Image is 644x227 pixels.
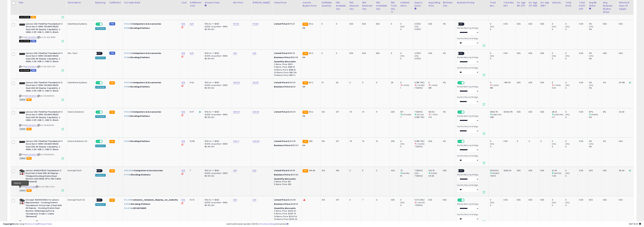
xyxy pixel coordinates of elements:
[336,52,346,55] div: 0
[552,87,564,89] div: 0.14
[124,23,178,25] p: in
[322,52,332,55] div: 0
[492,84,499,86] small: (-100%)
[25,124,37,127] a: B07M6S81CM
[124,52,131,55] span: #1,524
[25,186,35,188] a: B0CL57V1BB
[428,23,439,25] div: N/A
[124,1,179,4] div: Cur Sales Rank
[182,81,185,84] a: N/A
[26,81,62,93] b: Lenovo USA ThinkPad Thunderbolt 3 Dock Gen 2 135W (40AN0135US) Dual UHD 4K Display Capability, 2 ...
[589,1,600,7] div: Avg BB Share
[182,140,185,143] a: N/A
[322,111,332,113] div: 133
[336,23,346,25] div: 0
[31,16,36,18] span: FBA
[253,169,256,172] a: N/A
[303,1,319,7] div: Current Buybox Price
[309,52,313,55] span: 161.2
[182,169,185,172] a: N/A
[274,52,299,55] div: $195.00
[431,84,437,86] small: (-100%)
[19,111,64,130] div: ASIN:
[19,111,25,115] img: 211ADxJaPkL._SL40_.jpg
[579,52,586,55] div: 0.00
[19,23,64,42] div: ASIN:
[253,52,256,55] a: N/A
[529,81,537,84] div: N/A
[603,81,616,84] div: 0%
[529,23,537,25] div: N/A
[124,52,178,55] p: in
[350,1,360,10] div: FBA inbound Qty
[603,52,616,55] div: N/A
[102,23,107,25] span: OFF
[457,27,479,29] label: Business Repricing Strategy:
[124,81,178,84] p: in
[68,52,92,55] div: Info-Tech
[68,81,92,84] div: DataWave Systems
[579,23,586,25] div: 0.00
[336,81,346,84] div: 26
[233,1,250,4] div: Min Price
[274,81,299,84] div: $200.00
[190,52,193,55] a: N/A
[552,52,564,55] div: 0
[459,23,464,25] span: OFF
[182,52,185,55] a: N/A
[565,52,578,55] div: 0
[490,28,502,31] div: 0
[31,69,36,72] span: FBM
[124,81,131,84] span: #1,524
[19,23,25,27] img: 211ADxJaPkL._SL40_.jpg
[589,87,602,89] div: 0%
[589,84,593,86] small: (0%)
[233,198,237,201] a: N/A
[490,87,502,89] div: 185
[68,111,92,113] div: Solara Solutions
[362,23,372,25] div: N/A
[233,110,240,113] a: 200.00
[490,23,502,25] div: 0
[400,28,413,31] div: 0
[133,22,161,25] span: Computers & Accessories
[205,84,230,87] div: 8.00% on portion > $100
[376,1,388,10] div: FBA Unsellable Qty
[504,23,513,25] div: 0.00
[274,23,299,25] div: $170.00
[274,22,288,25] b: Listed Price:
[490,25,494,28] small: (0%)
[303,111,308,114] small: FBA
[619,81,631,84] div: 167.80
[619,52,631,55] div: N/A
[619,1,632,10] div: Historical Days Of Supply
[589,25,593,28] small: (0%)
[376,23,387,25] div: N/A
[253,110,259,113] a: 200.00
[274,63,299,66] div: 2 Items, Price: $191.1
[565,84,570,86] small: (0%)
[274,56,291,59] b: Business Price:
[182,22,185,25] a: N/A
[457,155,479,157] label: Quantity Discount Strategy:
[233,52,237,55] a: N/A
[415,7,416,10] small: Days In Stock.
[274,71,299,74] div: 20 Items, Price: $187.69
[19,199,25,205] img: 41sRCOky00L._SL40_.jpg
[109,111,115,114] small: FBA
[428,87,442,89] div: 185
[309,22,313,25] span: 161.2
[26,52,62,64] b: Lenovo USA ThinkPad Thunderbolt 3 Dock Gen 2 135W (40AN0135US) Dual UHD 4K Display Capability, 2 ...
[274,74,299,77] div: 50 Items, Price: $187.2
[376,52,387,55] div: N/A
[68,1,93,4] div: Store Name
[205,23,230,25] div: 15% for <= $100
[552,28,564,31] div: 0
[124,56,129,59] span: #139
[205,1,231,4] div: Amazon Fees
[415,23,427,25] div: 0 (0%)
[274,1,300,4] div: Listed Price
[303,81,308,85] small: FBA
[391,23,397,25] div: 0
[233,140,239,143] a: 242.71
